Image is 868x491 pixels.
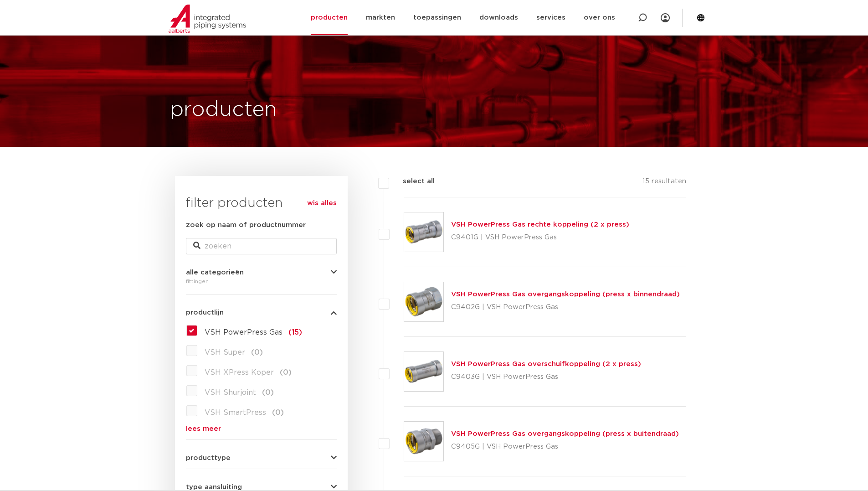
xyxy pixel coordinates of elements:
img: Thumbnail for VSH PowerPress Gas overgangskoppeling (press x binnendraad) [404,282,443,321]
a: lees meer [186,425,337,432]
p: C9401G | VSH PowerPress Gas [451,230,629,245]
span: VSH SmartPress [205,409,266,416]
span: productlijn [186,309,224,316]
span: alle categorieën [186,269,244,276]
label: select all [389,176,435,187]
div: fittingen [186,276,337,287]
a: VSH PowerPress Gas overgangskoppeling (press x buitendraad) [451,430,679,437]
button: productlijn [186,309,337,316]
img: Thumbnail for VSH PowerPress Gas overgangskoppeling (press x buitendraad) [404,422,443,461]
span: VSH Shurjoint [205,389,256,396]
p: C9402G | VSH PowerPress Gas [451,300,680,315]
h3: filter producten [186,194,337,212]
img: Thumbnail for VSH PowerPress Gas rechte koppeling (2 x press) [404,212,443,252]
p: C9405G | VSH PowerPress Gas [451,439,679,454]
span: type aansluiting [186,484,242,491]
button: producttype [186,455,337,461]
label: zoek op naam of productnummer [186,220,306,231]
a: wis alles [307,198,337,209]
span: VSH XPress Koper [205,369,274,376]
input: zoeken [186,238,337,254]
a: VSH PowerPress Gas overgangskoppeling (press x binnendraad) [451,291,680,298]
span: (0) [280,369,292,376]
a: VSH PowerPress Gas overschuifkoppeling (2 x press) [451,361,641,367]
span: (0) [262,389,274,396]
h1: producten [170,95,277,124]
span: producttype [186,455,231,461]
a: VSH PowerPress Gas rechte koppeling (2 x press) [451,221,629,228]
span: (0) [272,409,284,416]
p: C9403G | VSH PowerPress Gas [451,370,641,384]
span: VSH Super [205,349,245,356]
span: (15) [288,329,302,336]
button: alle categorieën [186,269,337,276]
span: VSH PowerPress Gas [205,329,282,336]
img: Thumbnail for VSH PowerPress Gas overschuifkoppeling (2 x press) [404,352,443,391]
span: (0) [251,349,263,356]
p: 15 resultaten [642,176,686,190]
button: type aansluiting [186,484,337,491]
